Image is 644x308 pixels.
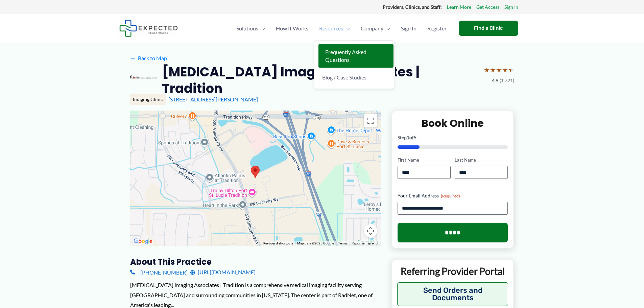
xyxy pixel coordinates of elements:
[314,17,355,40] a: ResourcesMenu Toggle
[119,20,178,37] img: Expected Healthcare Logo - side, dark font, small
[414,135,416,140] span: 5
[502,64,508,76] span: ★
[504,3,518,11] a: Sign In
[297,241,334,245] span: Map data ©2025 Google
[130,55,137,61] span: ←
[422,17,452,40] a: Register
[397,282,508,306] button: Send Orders and Documents
[343,17,350,40] span: Menu Toggle
[398,157,451,163] label: First Name
[398,117,508,130] h2: Book Online
[396,17,422,40] a: Sign In
[258,17,265,40] span: Menu Toggle
[492,76,498,85] span: 4.9
[236,17,258,40] span: Solutions
[355,17,396,40] a: CompanyMenu Toggle
[447,3,471,11] a: Learn More
[459,21,518,36] a: Find a Clinic
[427,17,447,40] span: Register
[383,17,390,40] span: Menu Toggle
[338,241,348,245] a: Terms (opens in new tab)
[496,64,502,76] span: ★
[500,76,514,85] span: (1,721)
[398,135,508,140] p: Step of
[455,157,508,163] label: Last Name
[325,49,366,63] span: Frequently Asked Questions
[364,224,377,238] button: Map camera controls
[130,53,167,63] a: ←Back to Map
[361,17,383,40] span: Company
[270,17,314,40] a: How It Works
[130,94,166,105] div: Imaging Clinic
[352,241,379,245] a: Report a map error
[168,96,258,102] a: [STREET_ADDRESS][PERSON_NAME]
[476,3,499,11] a: Get Access
[130,257,381,267] h3: About this practice
[231,17,270,40] a: SolutionsMenu Toggle
[401,17,416,40] span: Sign In
[132,237,154,246] a: Open this area in Google Maps (opens a new window)
[317,69,392,85] a: Blog / Case Studies
[484,64,490,76] span: ★
[407,135,409,140] span: 1
[322,74,366,80] span: Blog / Case Studies
[318,44,393,68] a: Frequently Asked Questions
[263,241,293,246] button: Keyboard shortcuts
[490,64,496,76] span: ★
[319,17,343,40] span: Resources
[130,267,188,277] a: [PHONE_NUMBER]
[508,64,514,76] span: ★
[397,265,508,277] p: Referring Provider Portal
[276,17,308,40] span: How It Works
[441,193,460,198] span: (Required)
[190,267,256,277] a: [URL][DOMAIN_NAME]
[398,192,508,199] label: Your Email Address
[383,4,442,10] strong: Providers, Clinics, and Staff:
[132,237,154,246] img: Google
[162,64,478,97] h2: [MEDICAL_DATA] Imaging Associates | Tradition
[364,114,377,127] button: Toggle fullscreen view
[231,17,452,40] nav: Primary Site Navigation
